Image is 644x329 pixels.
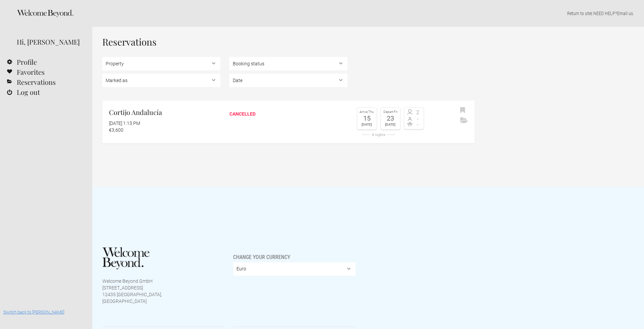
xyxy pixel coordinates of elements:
a: Cortijo Andalucía [DATE] 1:13 PM €3,600 cancelled Arrive Thu 15 [DATE] Depart Fri 23 [DATE] 8 nig... [102,101,475,143]
span: 2 [414,110,422,115]
button: Archive [459,116,470,126]
select: , , [229,57,347,70]
p: | NEED HELP? . [102,10,634,17]
div: Depart Fri [382,109,398,115]
p: Welcome Beyond GmbH [STREET_ADDRESS] 12435 [GEOGRAPHIC_DATA], [GEOGRAPHIC_DATA] [102,278,162,305]
select: , [229,74,347,87]
span: - [414,116,422,122]
a: Return to site [567,11,591,16]
flynt-currency: €3,600 [109,127,123,133]
div: 8 nights [357,133,400,137]
a: Switch back to [PERSON_NAME] [3,310,64,315]
div: 15 [359,115,375,122]
h2: Cortijo Andalucía [109,107,220,117]
h1: Reservations [102,37,475,47]
button: Bookmark [459,106,467,116]
div: 23 [382,115,398,122]
div: Hi, [PERSON_NAME] [17,37,82,47]
span: - [414,122,422,127]
a: Email us [617,11,633,16]
img: Welcome Beyond [102,247,150,269]
select: , , , [102,74,220,87]
span: Change your currency [233,247,290,261]
div: Arrive Thu [359,109,375,115]
div: [DATE] [382,122,398,128]
flynt-date-display: [DATE] 1:13 PM [109,121,140,126]
div: cancelled [229,111,347,117]
div: [DATE] [359,122,375,128]
select: Change your currency [233,262,356,276]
